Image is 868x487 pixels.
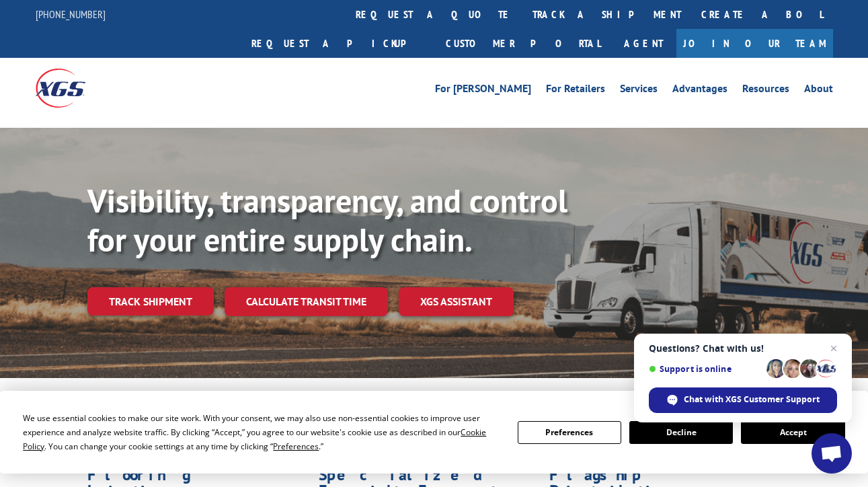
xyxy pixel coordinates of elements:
[225,287,388,316] a: Calculate transit time
[436,29,610,58] a: Customer Portal
[672,83,727,98] a: Advantages
[812,433,852,474] a: Open chat
[649,343,837,354] span: Questions? Chat with us!
[620,83,658,98] a: Services
[435,83,531,98] a: For [PERSON_NAME]
[676,29,833,58] a: Join Our Team
[87,180,567,260] b: Visibility, transparency, and control for your entire supply chain.
[741,421,844,444] button: Accept
[804,83,833,98] a: About
[23,411,501,453] div: We use essential cookies to make our site work. With your consent, we may also use non-essential ...
[36,7,106,21] a: [PHONE_NUMBER]
[684,394,820,406] span: Chat with XGS Customer Support
[629,421,733,444] button: Decline
[649,387,837,413] span: Chat with XGS Customer Support
[610,29,676,58] a: Agent
[399,287,514,316] a: XGS ASSISTANT
[649,364,762,374] span: Support is online
[241,29,436,58] a: Request a pickup
[546,83,605,98] a: For Retailers
[87,287,214,315] a: Track shipment
[742,83,789,98] a: Resources
[518,421,621,444] button: Preferences
[273,441,319,452] span: Preferences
